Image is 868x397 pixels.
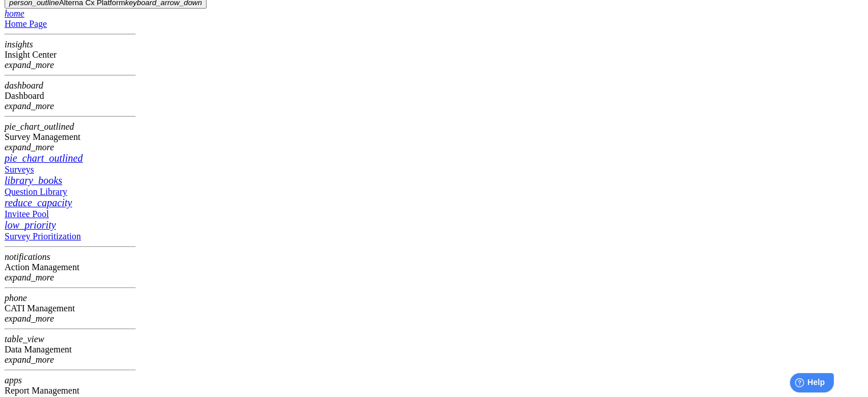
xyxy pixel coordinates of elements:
[5,197,72,208] i: reduce_capacity
[5,314,54,323] i: expand_more
[5,165,136,175] div: Surveys
[5,303,136,314] div: CATI Management
[5,219,136,242] a: Survey Prioritization
[5,375,22,385] i: apps
[5,50,136,60] div: Insight Center
[5,344,136,355] div: Data Management
[5,81,43,90] i: dashboard
[5,219,56,231] i: low_priority
[5,153,136,175] a: Surveys
[5,9,25,18] i: home
[5,175,62,186] i: library_books
[5,386,136,396] div: Report Management
[5,122,74,131] i: pie_chart_outlined
[5,252,50,262] i: notifications
[5,91,136,101] div: Dashboard
[5,334,44,344] i: table_view
[5,231,136,242] div: Survey Prioritization
[5,209,136,219] div: Invitee Pool
[5,262,136,272] div: Action Management
[5,175,136,197] a: Question Library
[5,142,54,152] i: expand_more
[5,132,136,142] div: Survey Management
[5,9,136,29] a: Home Page
[5,101,54,111] i: expand_more
[5,197,136,219] a: Invitee Pool
[5,19,136,29] div: Home Page
[5,187,136,197] div: Question Library
[5,153,83,164] i: pie_chart_outlined
[5,355,54,364] i: expand_more
[5,272,54,282] i: expand_more
[5,293,27,303] i: phone
[5,60,54,70] i: expand_more
[5,39,33,49] i: insights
